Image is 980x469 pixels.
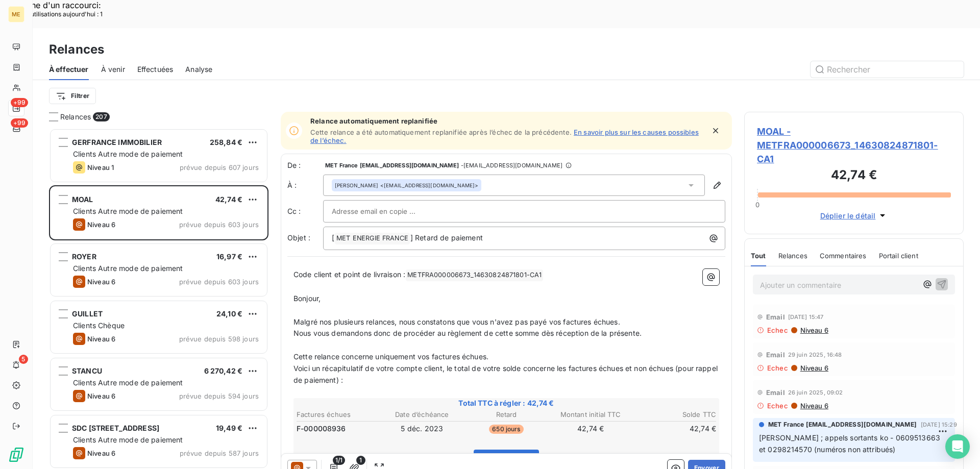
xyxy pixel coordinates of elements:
span: 26 juin 2025, 09:02 [788,389,843,396]
input: Rechercher [811,61,964,78]
span: [PERSON_NAME] ; appels sortants ko - 0609513663 et 0298214570 (numéros non attribués) [759,433,942,454]
span: Clients Autre mode de paiement [73,207,183,215]
span: 6 270,42 € [204,366,243,375]
span: À effectuer [49,64,89,75]
span: Voici un récapitulatif de votre compte client, le total de votre solde concerne les factures échu... [293,364,720,384]
span: Echec [767,364,788,372]
span: Niveau 6 [87,449,115,457]
span: Niveau 6 [799,326,828,334]
span: 207 [93,112,109,121]
h3: Relances [49,40,104,59]
span: Niveau 6 [87,335,115,343]
span: prévue depuis 587 jours [180,449,259,457]
span: 19,49 € [216,424,242,432]
span: MET France [EMAIL_ADDRESS][DOMAIN_NAME] [325,162,459,168]
td: 42,74 € [549,423,632,434]
span: Déplier le détail [820,210,876,221]
th: Montant initial TTC [549,409,632,420]
span: +99 [11,98,28,107]
span: Total TTC à régler : 42,74 € [295,398,718,408]
span: Relances [778,252,807,260]
span: Clients Autre mode de paiement [73,150,183,158]
span: Niveau 6 [799,402,828,410]
span: Relances [60,112,91,122]
td: 5 déc. 2023 [380,423,463,434]
span: prévue depuis 598 jours [179,335,259,343]
span: Niveau 1 [87,163,114,171]
span: METFRA000006673_14630824871801-CA1 [406,269,543,281]
span: 1/1 [333,456,345,465]
span: prévue depuis 594 jours [179,392,259,400]
span: Nous vous demandons donc de procéder au règlement de cette somme dès réception de la présente. [293,329,642,337]
span: Echec [767,326,788,334]
span: Clients Chèque [73,321,125,330]
span: Relance automatiquement replanifiée [310,117,704,125]
span: 258,84 € [210,138,242,146]
div: <[EMAIL_ADDRESS][DOMAIN_NAME]> [335,182,478,189]
span: ] Retard de paiement [410,233,483,242]
label: À : [287,180,323,190]
span: 24,10 € [216,309,242,318]
span: Tout [751,252,766,260]
span: Niveau 6 [799,364,828,372]
span: prévue depuis 603 jours [179,278,259,286]
span: Malgré nos plusieurs relances, nous constatons que vous n'avez pas payé vos factures échues. [293,317,620,326]
td: 42,74 € [633,423,717,434]
span: Portail client [879,252,918,260]
span: F-000008936 [297,424,346,434]
span: [DATE] 15:29 [921,422,957,428]
span: Niveau 6 [87,220,115,229]
span: Clients Autre mode de paiement [73,264,183,273]
span: prévue depuis 603 jours [179,220,259,229]
span: [DATE] 15:47 [788,314,824,320]
span: Objet : [287,233,310,242]
span: Code client et point de livraison : [293,270,405,279]
img: Logo LeanPay [8,447,24,463]
span: Niveau 6 [87,392,115,400]
span: MOAL - METFRA000006673_14630824871801-CA1 [757,125,951,166]
span: 650 jours [489,425,523,434]
span: MOAL [72,195,93,204]
span: - [EMAIL_ADDRESS][DOMAIN_NAME] [461,162,562,168]
span: Clients Autre mode de paiement [73,435,183,444]
span: Analyse [185,64,212,75]
span: Cette relance a été automatiquement replanifiée après l’échec de la précédente. [310,128,572,136]
span: 29 juin 2025, 16:48 [788,352,842,358]
span: Email [766,388,785,397]
span: Niveau 6 [87,278,115,286]
span: À venir [101,64,125,75]
span: Email [766,313,785,321]
input: Adresse email en copie ... [332,204,442,219]
span: De : [287,160,323,170]
span: prévue depuis 607 jours [180,163,259,171]
th: Retard [464,409,548,420]
th: Date d’échéance [380,409,463,420]
span: GERFRANCE IMMOBILIER [72,138,162,146]
div: Open Intercom Messenger [945,434,970,459]
span: Bonjour, [293,294,321,303]
th: Solde TTC [633,409,717,420]
h3: 42,74 € [757,166,951,186]
span: MET France [EMAIL_ADDRESS][DOMAIN_NAME] [768,420,917,429]
span: ROYER [72,252,96,261]
span: SDC [STREET_ADDRESS] [72,424,159,432]
span: GUILLET [72,309,103,318]
span: 0 [755,201,759,209]
button: Déplier le détail [817,210,891,221]
button: Filtrer [49,88,96,104]
span: Commentaires [820,252,867,260]
span: Cette relance concerne uniquement vos factures échues. [293,352,488,361]
span: Effectuées [137,64,174,75]
th: Factures échues [296,409,379,420]
span: 42,74 € [215,195,242,204]
span: +99 [11,118,28,128]
span: [PERSON_NAME] [335,182,378,189]
span: [ [332,233,334,242]
span: 16,97 € [216,252,242,261]
span: Echec [767,402,788,410]
span: Email [766,351,785,359]
span: 1 [356,456,365,465]
span: STANCU [72,366,102,375]
label: Cc : [287,206,323,216]
span: 5 [19,355,28,364]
